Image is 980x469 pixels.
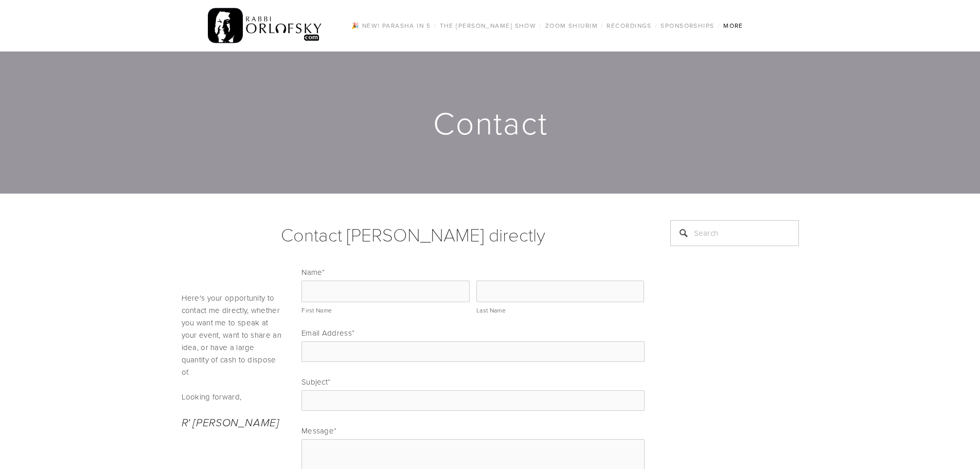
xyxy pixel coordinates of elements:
h1: Contact [PERSON_NAME] directly [182,220,645,248]
em: R' [PERSON_NAME] [182,416,279,429]
img: RabbiOrlofsky.com [208,6,323,46]
span: Last Name [476,306,506,315]
a: Zoom Shiurim [542,19,601,32]
label: Subject [301,376,645,387]
h1: Contact [182,106,800,139]
span: / [718,21,720,30]
a: The [PERSON_NAME] Show [437,19,540,32]
a: 🎉 NEW! Parasha in 5 [348,19,434,32]
span: / [655,21,657,30]
span: / [539,21,542,30]
a: More [720,19,746,32]
input: First Name [301,281,469,302]
span: / [601,21,603,30]
span: First Name [301,306,332,315]
input: Search [670,220,799,246]
label: Email Address [301,327,645,338]
input: Last Name [476,281,644,302]
label: Message [301,425,645,436]
a: Recordings [603,19,654,32]
p: Looking forward, [182,391,284,403]
legend: Name [301,267,325,277]
a: Sponsorships [657,19,717,32]
p: Here's your opportunity to contact me directly, whether you want me to speak at your event, want ... [182,292,284,378]
span: / [434,21,436,30]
